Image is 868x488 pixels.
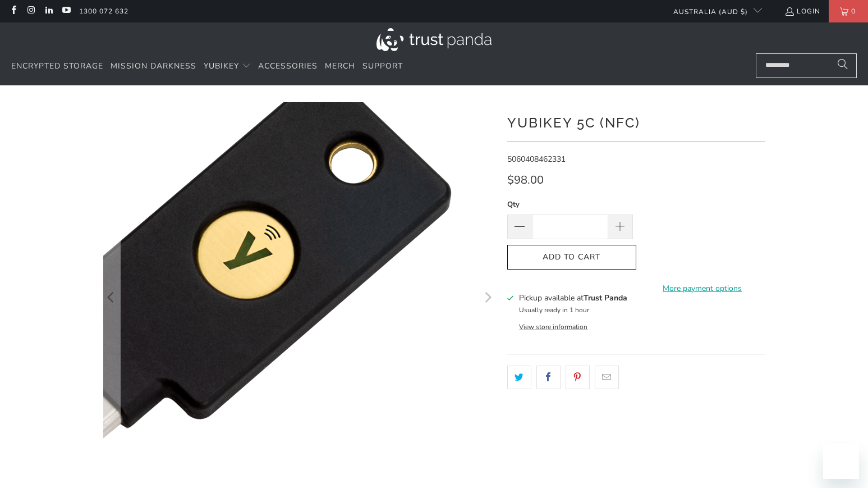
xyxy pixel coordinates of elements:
span: Add to Cart [519,253,624,262]
img: Trust Panda Australia [376,28,492,51]
span: Merch [325,61,355,71]
h1: YubiKey 5C (NFC) [507,111,765,133]
a: Trust Panda Australia on Instagram [26,7,35,16]
a: Trust Panda Australia on LinkedIn [44,7,53,16]
a: 1300 072 632 [79,5,128,17]
a: Encrypted Storage [11,53,103,80]
span: Accessories [258,61,318,71]
a: Share this on Twitter [507,366,531,389]
iframe: Button to launch messaging window [823,443,859,479]
button: Search [829,53,857,78]
a: More payment options [640,282,765,295]
button: View store information [519,322,587,331]
small: Usually ready in 1 hour [519,305,589,314]
b: Trust Panda [584,293,627,303]
a: Trust Panda Australia on YouTube [61,7,71,16]
button: Add to Cart [507,245,636,270]
a: Login [784,5,820,17]
summary: YubiKey [204,53,251,80]
span: $98.00 [507,172,544,188]
h3: Pickup available at [519,292,627,304]
span: YubiKey [204,61,239,71]
a: Merch [325,53,355,80]
a: Share this on Facebook [536,366,561,389]
span: Support [362,61,403,71]
a: Share this on Pinterest [566,366,590,389]
a: Email this to a friend [595,366,619,389]
label: Qty [507,198,633,211]
a: Support [362,53,403,80]
span: Mission Darkness [111,61,196,71]
input: Search... [756,53,857,78]
a: Accessories [258,53,318,80]
span: Encrypted Storage [11,61,103,71]
nav: Translation missing: en.navigation.header.main_nav [11,53,403,80]
span: 5060408462331 [507,154,566,165]
a: Mission Darkness [111,53,196,80]
a: Trust Panda Australia on Facebook [8,7,18,16]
